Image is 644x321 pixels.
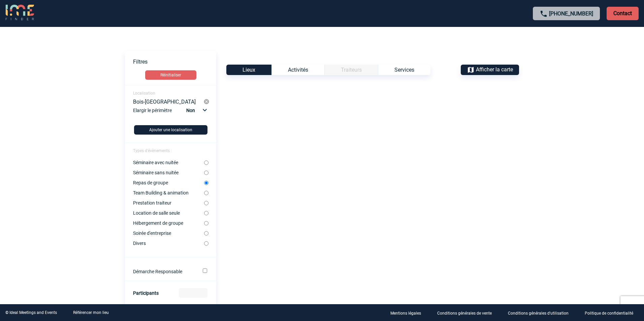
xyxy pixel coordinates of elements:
p: Mentions légales [390,311,421,316]
p: Politique de confidentialité [585,311,633,316]
div: Elargir le périmètre [133,106,210,120]
a: Conditions générales de vente [432,310,503,316]
div: © Ideal Meetings and Events [5,310,57,315]
label: Divers [133,241,204,246]
input: Démarche Responsable [203,269,207,273]
button: Ajouter une localisation [134,125,207,135]
p: Conditions générales de vente [437,311,492,316]
a: Mentions légales [385,310,432,316]
div: Lieux [226,65,271,75]
label: Séminaire sans nuitée [133,170,204,175]
img: cancel-24-px-g.png [203,99,210,105]
div: Activités [271,65,324,75]
div: Services [378,65,430,75]
a: [PHONE_NUMBER] [549,10,593,17]
a: Réinitialiser [125,70,216,80]
p: Conditions générales d'utilisation [508,311,569,316]
span: Localisation [133,91,155,96]
label: Hébergement de groupe [133,220,204,226]
p: Contact [607,7,639,20]
label: Team Building & animation [133,190,204,195]
a: Conditions générales d'utilisation [503,310,579,316]
label: Séminaire avec nuitée [133,160,204,165]
p: Filtres [133,59,216,65]
button: Réinitialiser [145,70,196,80]
span: Afficher la carte [476,66,513,73]
a: Politique de confidentialité [579,310,644,316]
span: Types d'évènements : [133,148,172,153]
label: Soirée d'entreprise [133,230,204,236]
img: call-24-px.png [540,10,548,18]
label: Prestation traiteur [133,200,204,206]
label: Démarche Responsable [133,269,193,274]
label: Location de salle seule [133,210,204,216]
div: Bois-[GEOGRAPHIC_DATA] [133,99,203,105]
label: Repas de groupe [133,180,204,185]
label: Participants [133,290,159,296]
a: Référencer mon lieu [73,310,109,315]
div: Catégorie non disponible pour le type d’Événement sélectionné [324,65,378,75]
